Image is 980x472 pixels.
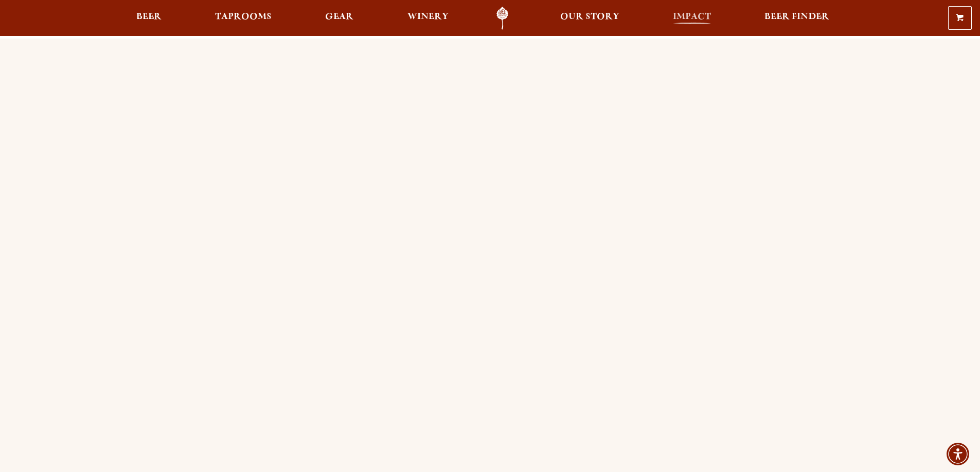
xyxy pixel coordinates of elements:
span: Our Story [560,13,619,21]
div: Accessibility Menu [947,443,969,465]
a: Winery [401,7,455,30]
span: Beer Finder [764,13,829,21]
span: Taprooms [215,13,272,21]
a: Gear [318,7,360,30]
span: Winery [407,13,449,21]
a: Our Story [554,7,626,30]
span: Gear [325,13,353,21]
a: Beer [130,7,168,30]
span: Beer [136,13,162,21]
a: Beer Finder [758,7,836,30]
a: Taprooms [208,7,278,30]
span: Impact [673,13,711,21]
a: Impact [666,7,718,30]
a: Odell Home [483,7,522,30]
